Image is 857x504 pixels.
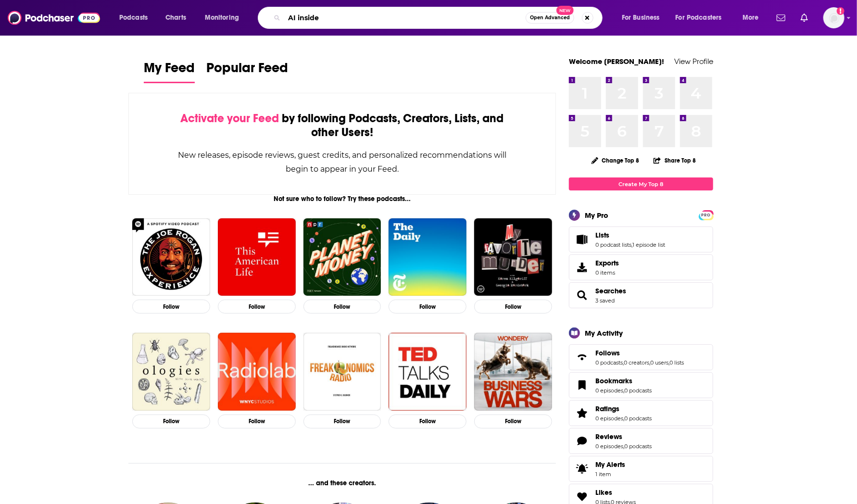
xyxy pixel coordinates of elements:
a: My Feed [144,60,195,83]
span: 1 item [595,471,625,478]
span: , [631,241,632,248]
a: Welcome [PERSON_NAME]! [569,57,664,66]
span: Lists [595,231,609,239]
button: Follow [132,415,210,428]
a: 0 episodes [595,443,623,450]
a: 0 episodes [595,415,623,422]
a: 0 lists [669,359,684,366]
a: Show notifications dropdown [797,10,812,26]
a: Ratings [595,404,652,413]
span: New [556,6,574,15]
a: Popular Feed [206,60,288,83]
a: Radiolab [218,333,296,411]
button: Show profile menu [823,7,844,28]
button: Follow [303,415,381,428]
img: Freakonomics Radio [303,333,381,411]
span: My Alerts [595,460,625,469]
span: Follows [569,344,713,370]
span: Exports [572,261,592,274]
a: Ratings [572,406,592,420]
div: ... and these creators. [128,479,556,487]
span: For Business [622,11,660,25]
a: 0 podcasts [624,415,652,422]
span: Exports [595,259,619,267]
img: Business Wars [474,333,552,411]
span: , [649,359,650,366]
a: Charts [159,10,192,25]
a: View Profile [674,57,713,66]
button: Follow [474,300,552,314]
svg: Add a profile image [837,7,844,15]
button: open menu [198,10,252,25]
a: Planet Money [303,218,381,296]
div: Search podcasts, credits, & more... [267,7,612,29]
span: Open Advanced [530,15,570,20]
span: Follows [595,349,620,357]
a: 0 episodes [595,387,623,394]
span: My Alerts [572,462,592,476]
span: PRO [700,212,712,219]
a: Create My Top 8 [569,177,713,190]
span: Lists [569,227,713,252]
span: Charts [165,11,186,25]
span: Activate your Feed [180,111,279,126]
img: Ologies with Alie Ward [132,333,210,411]
button: open menu [113,10,160,25]
img: This American Life [218,218,296,296]
a: My Alerts [569,456,713,482]
a: 3 saved [595,297,615,304]
span: Ratings [595,404,619,413]
span: Bookmarks [569,372,713,398]
button: Follow [303,300,381,314]
span: Reviews [569,428,713,454]
button: open menu [615,10,672,25]
a: Lists [572,233,592,246]
a: Bookmarks [595,377,652,385]
a: PRO [700,211,712,218]
a: Show notifications dropdown [773,10,789,26]
img: User Profile [823,7,844,28]
a: Searches [572,289,592,302]
span: More [743,11,759,25]
a: 0 podcasts [624,387,652,394]
img: TED Talks Daily [389,333,466,411]
img: The Joe Rogan Experience [132,218,210,296]
button: open menu [669,10,736,25]
span: , [668,359,669,366]
span: Popular Feed [206,60,288,82]
img: Podchaser - Follow, Share and Rate Podcasts [8,9,100,27]
button: Follow [218,415,296,428]
a: 0 podcasts [595,359,623,366]
a: Reviews [572,434,592,448]
a: 0 creators [624,359,649,366]
a: Likes [572,490,592,504]
span: , [623,443,624,450]
a: Likes [595,488,636,497]
div: My Pro [585,211,608,220]
div: Not sure who to follow? Try these podcasts... [128,195,556,203]
a: Reviews [595,432,652,441]
button: Follow [132,300,210,314]
button: Open AdvancedNew [526,12,574,24]
a: 1 episode list [632,241,665,248]
span: , [623,359,624,366]
a: Searches [595,287,626,295]
a: Lists [595,231,665,239]
span: , [623,387,624,394]
span: , [623,415,624,422]
img: My Favorite Murder with Karen Kilgariff and Georgia Hardstark [474,218,552,296]
a: 0 podcast lists [595,241,631,248]
a: 0 users [650,359,668,366]
img: The Daily [389,218,466,296]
